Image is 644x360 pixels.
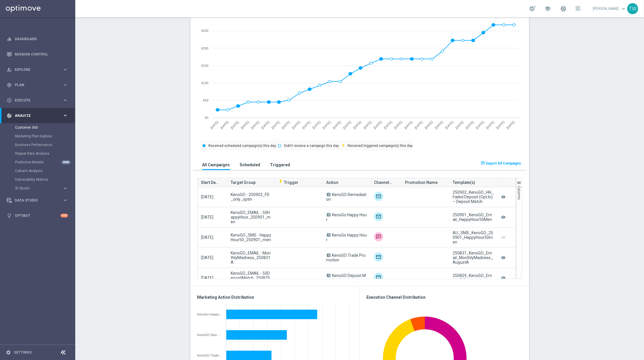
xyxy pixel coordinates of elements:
img: Optimail [374,252,383,262]
div: gps_fixed Plan keyboard_arrow_right [6,83,68,87]
i: play_circle_outline [7,98,12,103]
text: [DATE] [219,120,229,130]
text: [DATE] [414,120,423,130]
text: [DATE] [434,120,444,130]
div: +10 [60,214,68,217]
i: settings [6,350,11,355]
a: Mission Control [15,47,68,62]
div: equalizer Dashboard [6,37,68,41]
h3: Marketing Action Distribution [197,295,353,300]
button: lightbulb Optibot +10 [6,213,68,218]
span: Channel(s) [374,177,393,188]
a: Customer 360 [15,125,60,130]
button: open_in_browser Export All Campaigns [480,159,522,167]
div: Vonage [374,232,383,241]
span: A [327,193,331,196]
text: [DATE] [240,120,249,130]
button: Scheduled [238,159,262,170]
img: Optimail [374,273,383,282]
text: [DATE] [424,120,433,130]
text: Didn't receive a campaign this day [284,144,339,148]
text: [DATE] [301,120,311,130]
div: 250901_KenoGO_Email_HappyHour50Men [453,213,493,222]
h3: Execution Channel Distribution [367,295,522,300]
i: keyboard_arrow_right [63,197,68,203]
text: Received triggered campaign(s) this day [348,144,413,148]
span: KenoGO - 250902_FD_only_optin [231,192,271,202]
span: Promotion Name [405,177,438,188]
button: Triggered [269,159,292,170]
span: Trigger [278,180,298,185]
text: €50 [203,99,208,102]
span: Export All Campaigns [486,161,521,165]
div: 250902_KenoGO_HH_ Failed Deposit (Opt In) – Deposit Match [453,190,493,204]
text: [DATE] [465,120,474,130]
text: €250 [201,29,208,32]
i: remove_red_eye [500,213,506,221]
span: Action [326,177,338,188]
span: A [327,213,331,217]
text: [DATE] [393,120,403,130]
button: BI Studio keyboard_arrow_right [15,186,68,191]
span: Template(s) [453,177,475,188]
img: Optimail [374,192,383,201]
div: Business Performance [15,141,75,149]
button: All Campaigns [201,159,232,170]
a: Dashboard [15,31,68,47]
h3: All Campaigns [202,162,230,167]
img: Optimail [374,212,383,221]
button: track_changes Analyze keyboard_arrow_right [6,113,68,118]
div: Data Studio [7,198,63,203]
i: keyboard_arrow_right [63,97,68,103]
div: Optibot [7,208,68,223]
div: Customer 360 [15,123,75,132]
button: Data Studio keyboard_arrow_right [6,198,68,203]
a: Settings [14,351,32,354]
text: €150 [201,64,208,67]
i: open_in_browser [481,161,485,165]
span: Target Group [231,177,256,188]
text: [DATE] [311,120,321,130]
div: Predictive Models [15,158,75,167]
span: KenoGO Remediation [326,192,366,202]
span: Explore [15,68,63,71]
span: [DATE] [201,195,214,199]
i: lightbulb [7,213,12,218]
span: KenoGO Deposit Match [326,273,366,283]
span: KenoGo Happy Hour [326,233,367,242]
div: TW [627,3,638,14]
text: [DATE] [250,120,260,130]
span: Plan [15,83,63,87]
text: [DATE] [373,120,382,130]
div: Execute [7,98,63,103]
a: Business Performance [15,143,60,147]
h3: Triggered [270,162,290,167]
a: Deliverability Metrics [15,177,60,182]
text: €100 [201,81,208,85]
a: Optibot [15,208,60,223]
text: Received scheduled campaign(s) this day [208,144,276,148]
a: Cohorts Analysis [15,169,60,173]
div: BI Studio [15,187,63,190]
text: [DATE] [454,120,464,130]
div: Plan [7,82,63,88]
div: Dashboard [7,31,68,47]
div: Analyze [7,113,63,118]
span: [DATE] [201,276,214,280]
i: remove_red_eye [500,254,506,262]
text: [DATE] [342,120,352,130]
div: KenoGO Spin 'n' GO [197,333,222,337]
button: person_search Explore keyboard_arrow_right [6,67,68,72]
i: keyboard_arrow_right [63,113,68,118]
text: [DATE] [475,120,485,130]
span: KenoGO_SMS - HappyHour50_250901_men [231,233,271,242]
span: BI Studio [15,187,57,190]
text: [DATE] [281,120,290,130]
button: play_circle_outline Execute keyboard_arrow_right [6,98,68,103]
div: BI Studio [15,184,75,193]
span: KenoGO Trade Promotion [326,253,366,262]
text: [DATE] [383,120,392,130]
